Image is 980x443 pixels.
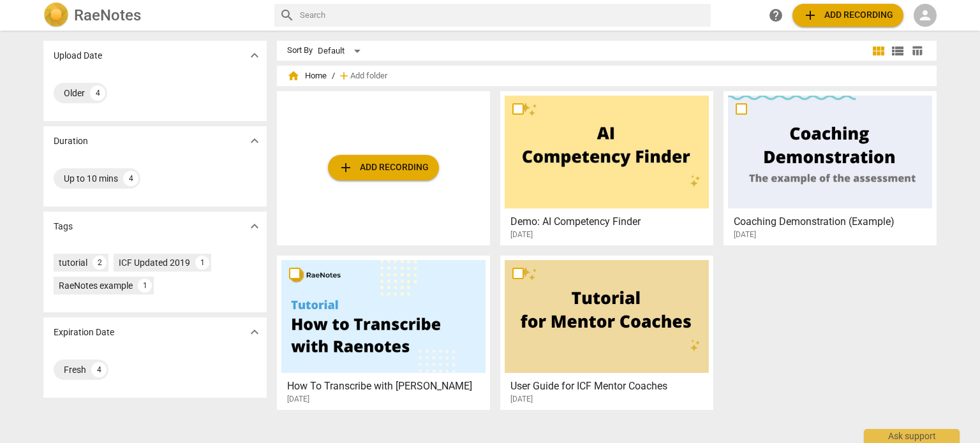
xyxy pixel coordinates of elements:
button: Show more [245,217,264,236]
div: Ask support [864,429,960,443]
div: 4 [90,85,105,101]
h3: How To Transcribe with RaeNotes [287,379,487,394]
span: expand_more [247,219,262,234]
button: Show more [245,323,264,342]
div: Older [64,87,85,99]
div: Sort By [287,46,313,55]
p: Tags [54,220,73,233]
span: Add recording [338,160,429,175]
button: Show more [245,131,264,150]
span: Home [287,69,327,82]
button: List view [888,41,907,61]
span: / [332,71,335,81]
a: How To Transcribe with [PERSON_NAME][DATE] [281,260,486,404]
h3: Demo: AI Competency Finder [510,214,710,229]
button: Show more [245,46,264,65]
div: tutorial [59,256,87,269]
span: view_module [871,43,886,59]
span: Add folder [350,71,387,81]
p: Duration [54,134,88,148]
div: 4 [123,171,138,186]
span: [DATE] [287,394,309,405]
span: table_chart [911,45,923,57]
div: 1 [195,256,209,270]
span: add [803,8,818,23]
input: Search [300,5,706,25]
a: User Guide for ICF Mentor Coaches[DATE] [505,260,709,404]
a: LogoRaeNotes [43,3,264,28]
h3: User Guide for ICF Mentor Coaches [510,379,710,394]
span: add [338,160,353,175]
span: Add recording [803,8,893,23]
div: ICF Updated 2019 [119,256,190,269]
h3: Coaching Demonstration (Example) [734,214,933,229]
h2: RaeNotes [74,6,141,24]
button: Tile view [869,41,888,61]
p: Expiration Date [54,326,114,339]
div: Up to 10 mins [64,172,118,185]
span: person [917,8,933,23]
span: view_list [890,43,905,59]
span: expand_more [247,133,262,149]
span: help [768,8,783,23]
a: Help [764,4,787,27]
div: Fresh [64,363,86,376]
button: Upload [328,155,439,180]
img: Logo [43,3,69,28]
div: RaeNotes example [59,279,133,292]
button: Table view [907,41,926,61]
span: [DATE] [510,394,533,405]
span: expand_more [247,324,262,340]
div: Default [318,41,365,61]
div: 1 [138,279,152,293]
span: [DATE] [734,229,756,240]
span: [DATE] [510,229,533,240]
span: expand_more [247,48,262,63]
span: home [287,69,300,82]
div: 4 [91,362,107,377]
button: Upload [792,4,903,27]
a: Demo: AI Competency Finder[DATE] [505,96,709,240]
p: Upload Date [54,49,102,62]
a: Coaching Demonstration (Example)[DATE] [728,96,932,240]
span: add [338,69,350,82]
div: 2 [93,256,107,270]
span: search [279,8,295,23]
